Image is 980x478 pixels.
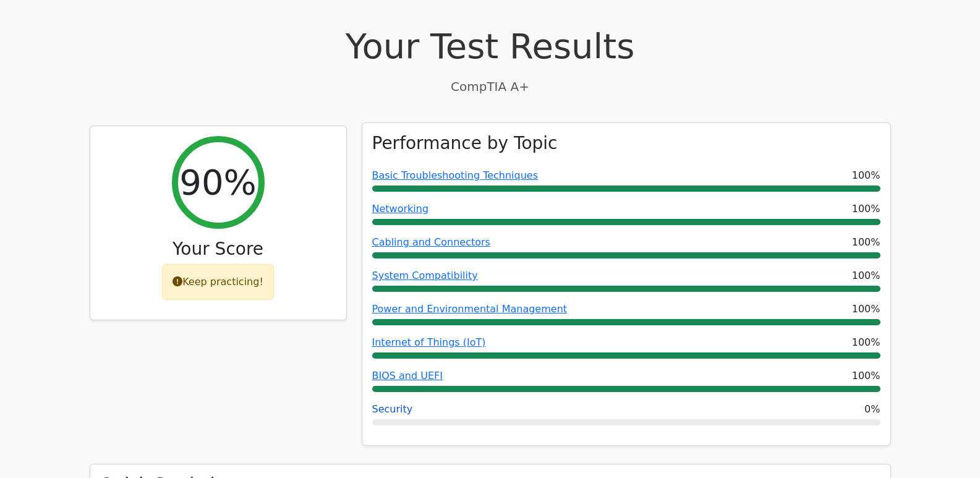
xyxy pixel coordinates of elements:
[372,403,413,415] a: Security
[852,235,880,250] span: 100%
[90,25,891,67] h1: Your Test Results
[852,302,880,317] span: 100%
[179,161,256,203] h2: 90%
[372,303,568,315] a: Power and Environmental Management
[852,202,880,216] span: 100%
[372,169,539,181] a: Basic Troubleshooting Techniques
[372,336,486,348] a: Internet of Things (IoT)
[852,268,880,283] span: 100%
[852,369,880,383] span: 100%
[372,203,429,215] a: Networking
[90,77,891,96] p: CompTIA A+
[852,168,880,183] span: 100%
[372,133,558,154] h3: Performance by Topic
[372,370,443,382] a: BIOS and UEFI
[372,270,478,281] a: System Compatibility
[162,264,274,300] div: Keep practicing!
[100,239,336,260] h3: Your Score
[372,236,490,248] a: Cabling and Connectors
[852,335,880,350] span: 100%
[864,402,880,417] span: 0%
